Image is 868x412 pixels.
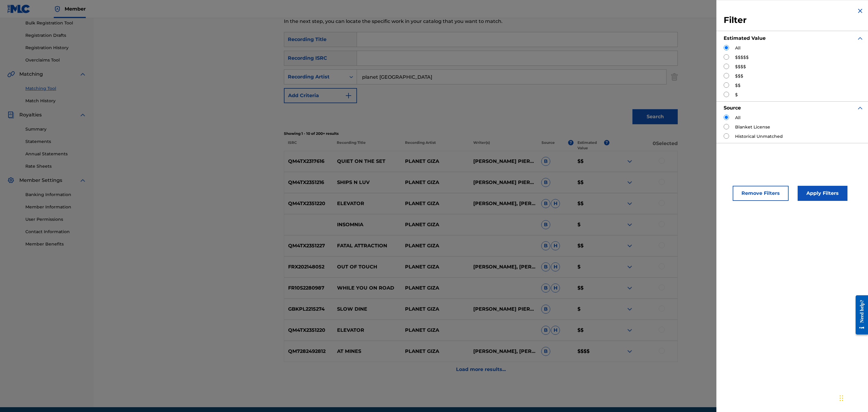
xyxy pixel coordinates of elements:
p: QM7282492812 [284,348,333,355]
span: B [541,305,550,314]
img: expand [626,306,633,313]
label: Blanket License [735,124,770,130]
p: SHIPS N LUV [333,179,401,186]
p: PLANET GIZA [401,242,469,249]
span: H [551,262,560,271]
img: expand [626,221,633,228]
a: Bulk Registration Tool [25,20,86,26]
img: 9d2ae6d4665cec9f34b9.svg [345,92,352,99]
button: Search [632,109,678,124]
p: PLANET GIZA [401,158,469,165]
img: expand [626,284,633,292]
img: Member Settings [7,177,14,184]
p: SLOW DINE [333,306,401,313]
p: $ [573,221,609,228]
span: ? [604,140,609,145]
a: Member Benefits [25,241,86,247]
span: H [551,284,560,293]
span: B [541,178,550,187]
img: MLC Logo [7,5,31,13]
a: Annual Statements [25,151,86,157]
p: WHILE YOU ON ROAD [333,284,401,292]
img: expand [626,242,633,249]
button: Add Criteria [284,88,357,103]
h3: Filter [724,15,864,26]
span: B [541,199,550,208]
p: PLANET GIZA [401,284,469,292]
p: PLANET GIZA [401,348,469,355]
p: [PERSON_NAME], [PERSON_NAME], [PERSON_NAME], [PERSON_NAME] [PERSON_NAME], [PERSON_NAME] [PERSON_N... [469,263,537,271]
p: PLANET GIZA [401,221,469,228]
span: H [551,241,560,250]
p: Recording Artist [401,140,469,151]
a: Match History [25,98,86,104]
span: Royalties [19,111,42,119]
p: In the next step, you can locate the specific work in your catalog that you want to match. [284,18,587,25]
p: FRX202148052 [284,263,333,271]
span: Member Settings [19,177,62,184]
label: All [735,115,741,121]
img: expand [857,35,864,42]
p: QM4TX2351216 [284,179,333,186]
a: Registration History [25,45,86,51]
p: AT MINES [333,348,401,355]
span: Matching [19,71,43,78]
img: expand [79,111,86,119]
strong: Estimated Value [724,35,766,41]
p: Source [542,140,555,151]
p: ELEVATOR [333,327,401,334]
div: Recording Artist [288,73,342,81]
p: [PERSON_NAME] PIERREIHEB [PERSON_NAME] BRAHIMIMARC-[PERSON_NAME] [469,306,537,313]
p: PLANET GIZA [401,327,469,334]
p: PLANET GIZA [401,306,469,313]
p: FR10S2280987 [284,284,333,292]
p: [PERSON_NAME] PIERREIHEB [PERSON_NAME] BRAHIMIMARC-[PERSON_NAME] [469,179,537,186]
img: Delete Criterion [671,69,678,84]
a: Statements [25,138,86,145]
p: $$ [573,200,609,207]
iframe: Chat Widget [838,383,868,412]
p: PLANET GIZA [401,200,469,207]
img: expand [626,158,633,165]
span: H [551,326,560,335]
p: $ [573,306,609,313]
img: expand [626,348,633,355]
p: ISRC [284,140,333,151]
span: Member [65,5,86,12]
img: expand [626,263,633,271]
p: Recording Title [333,140,401,151]
a: Registration Drafts [25,32,86,39]
img: Top Rightsholder [54,5,61,13]
p: QM4TX2351220 [284,200,333,207]
label: $$ [735,82,741,89]
span: B [541,157,550,166]
p: PLANET GIZA [401,179,469,186]
span: ? [568,140,574,145]
img: close [857,7,864,14]
p: $ [573,263,609,271]
p: [PERSON_NAME] PIERREIHEB [PERSON_NAME] BRAHIMIMARC-[PERSON_NAME] [469,158,537,165]
p: Showing 1 - 10 of 200+ results [284,131,678,136]
p: $$ [573,284,609,292]
p: Writer(s) [469,140,537,151]
iframe: Resource Center [851,290,868,339]
img: expand [626,327,633,334]
img: Matching [7,71,15,78]
label: All [735,45,741,51]
p: OUT OF TOUCH [333,263,401,271]
p: $$ [573,242,609,249]
span: B [541,284,550,293]
p: QM4TX2317616 [284,158,333,165]
form: Search Form [284,32,678,127]
span: H [551,199,560,208]
img: expand [79,71,86,78]
img: expand [626,200,633,207]
img: expand [626,179,633,186]
p: QUIET ON THE SET [333,158,401,165]
p: QM4TX2351220 [284,327,333,334]
label: $$$$$ [735,54,749,61]
label: $$$$ [735,64,746,70]
img: Royalties [7,111,14,119]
